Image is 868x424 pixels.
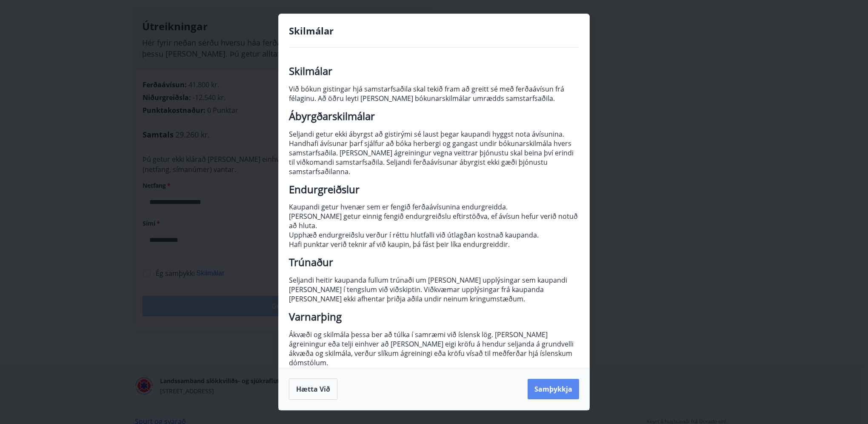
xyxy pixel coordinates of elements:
p: Ákvæði og skilmála þessa ber að túlka í samræmi við íslensk lög. [PERSON_NAME] ágreiningur eða te... [289,330,579,367]
h2: Endurgreiðslur [289,185,579,194]
h2: Trúnaður [289,258,579,267]
p: Við bókun gistingar hjá samstarfsaðila skal tekið fram að greitt sé með ferðaávísun frá félaginu.... [289,84,579,103]
p: [PERSON_NAME] getur einnig fengið endurgreiðslu eftirstöðva, ef ávísun hefur verið notuð að hluta. [289,212,579,230]
p: Upphæð endurgreiðslu verður í réttu hlutfalli við útlagðan kostnað kaupanda. [289,230,579,240]
button: Hætta við [289,378,337,400]
button: Samþykkja [528,379,579,399]
h2: Skilmálar [289,66,579,76]
h4: Skilmálar [289,24,579,37]
p: Hafi punktar verið teknir af við kaupin, þá fást þeir líka endurgreiddir. [289,240,579,249]
p: Seljandi heitir kaupanda fullum trúnaði um [PERSON_NAME] upplýsingar sem kaupandi [PERSON_NAME] í... [289,275,579,304]
h2: Varnarþing [289,312,579,321]
h2: Ábyrgðarskilmálar [289,112,579,121]
p: Seljandi getur ekki ábyrgst að gistirými sé laust þegar kaupandi hyggst nota ávísunina. Handhafi ... [289,129,579,176]
p: Kaupandi getur hvenær sem er fengið ferðaávísunina endurgreidda. [289,202,579,212]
